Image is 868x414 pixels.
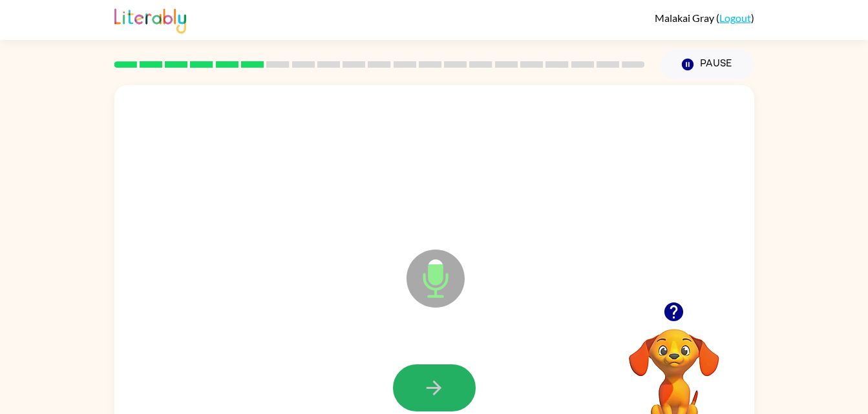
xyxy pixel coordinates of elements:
div: ( ) [655,12,754,24]
img: Literably [114,5,186,34]
button: Pause [661,50,754,79]
a: Logout [719,12,751,24]
span: Malakai Gray [655,12,716,24]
